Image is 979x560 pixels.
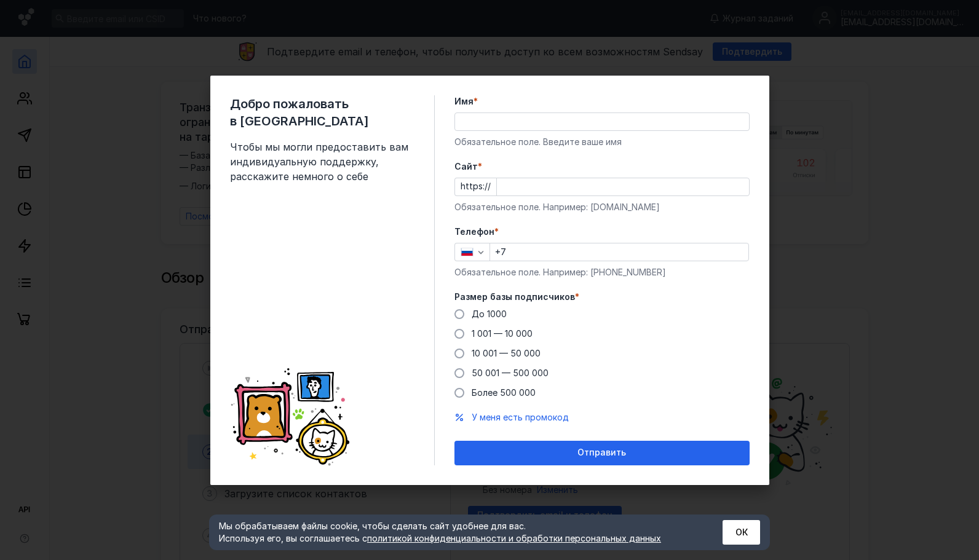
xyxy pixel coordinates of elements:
div: Обязательное поле. Например: [DOMAIN_NAME] [454,201,750,213]
span: До 1000 [472,309,507,319]
div: Обязательное поле. Введите ваше имя [454,136,750,148]
span: У меня есть промокод [472,412,569,422]
span: Чтобы мы могли предоставить вам индивидуальную поддержку, расскажите немного о себе [230,140,414,184]
div: Обязательное поле. Например: [PHONE_NUMBER] [454,266,750,278]
span: 10 001 — 50 000 [472,348,541,358]
span: Cайт [454,160,478,173]
span: Добро пожаловать в [GEOGRAPHIC_DATA] [230,95,414,130]
button: Отправить [454,441,750,465]
span: Более 500 000 [472,387,536,398]
span: 1 001 — 10 000 [472,328,533,339]
a: политикой конфиденциальности и обработки персональных данных [367,533,661,543]
button: ОК [723,520,760,545]
div: Мы обрабатываем файлы cookie, чтобы сделать сайт удобнее для вас. Используя его, вы соглашаетесь c [219,520,692,545]
span: Отправить [577,448,626,458]
span: Телефон [454,226,494,238]
button: У меня есть промокод [472,411,569,424]
span: Имя [454,95,474,108]
span: 50 001 — 500 000 [472,368,549,378]
span: Размер базы подписчиков [454,291,575,303]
